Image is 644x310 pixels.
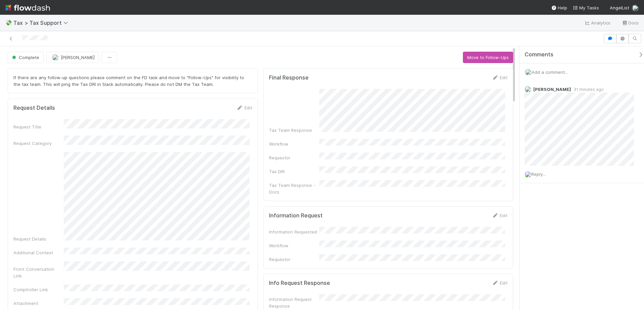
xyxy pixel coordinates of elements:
div: Workflow [269,242,319,249]
a: Edit [492,75,507,80]
div: Information Requested [269,228,319,235]
div: Requestor [269,256,319,263]
img: avatar_218ae7b5-dcd5-4ccc-b5d5-7cc00ae2934f.png [525,171,531,178]
div: Information Request Response [269,296,319,309]
div: Front Conversation Link [13,266,64,279]
h5: Info Request Response [269,280,330,287]
h5: Information Request [269,212,323,219]
a: Edit [236,105,252,110]
div: Help [551,4,567,11]
h5: Final Response [269,74,309,81]
img: avatar_218ae7b5-dcd5-4ccc-b5d5-7cc00ae2934f.png [525,69,532,75]
div: Request Details [13,236,64,242]
span: Add a comment... [532,69,568,75]
span: 31 minutes ago [571,87,604,92]
a: Edit [492,280,507,286]
span: [PERSON_NAME] [61,55,95,60]
div: Comptroller Link [13,286,64,293]
div: Attachment [13,300,64,307]
button: [PERSON_NAME] [46,52,99,63]
div: Request Category [13,140,64,147]
img: avatar_218ae7b5-dcd5-4ccc-b5d5-7cc00ae2934f.png [632,5,639,11]
div: Tax Team Response [269,127,319,134]
span: [PERSON_NAME] [533,87,571,92]
span: AngelList [610,5,629,10]
img: avatar_d45d11ee-0024-4901-936f-9df0a9cc3b4e.png [52,54,59,61]
span: Tax > Tax Support [13,19,71,26]
img: logo-inverted-e16ddd16eac7371096b0.svg [5,2,50,13]
div: Tax Team Response - Docs [269,182,319,195]
a: Edit [492,213,507,218]
button: Complete [8,52,44,63]
a: Analytics [584,19,611,27]
span: 💸 [5,20,12,25]
a: Docs [622,19,639,27]
span: If there are any follow-up questions please comment on the FD task and move to "Follow-Ups" for v... [13,75,246,87]
a: My Tasks [573,4,599,11]
div: Request Title [13,123,64,130]
span: Complete [11,55,39,60]
span: Reply... [531,171,546,177]
button: Move to Follow-Ups [463,52,513,63]
div: Tax DRI [269,168,319,175]
div: Requestor [269,154,319,161]
span: My Tasks [573,5,599,10]
div: Workflow [269,141,319,147]
img: avatar_d45d11ee-0024-4901-936f-9df0a9cc3b4e.png [525,86,531,93]
h5: Request Details [13,105,55,111]
div: Additional Context [13,249,64,256]
span: Comments [525,51,553,58]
